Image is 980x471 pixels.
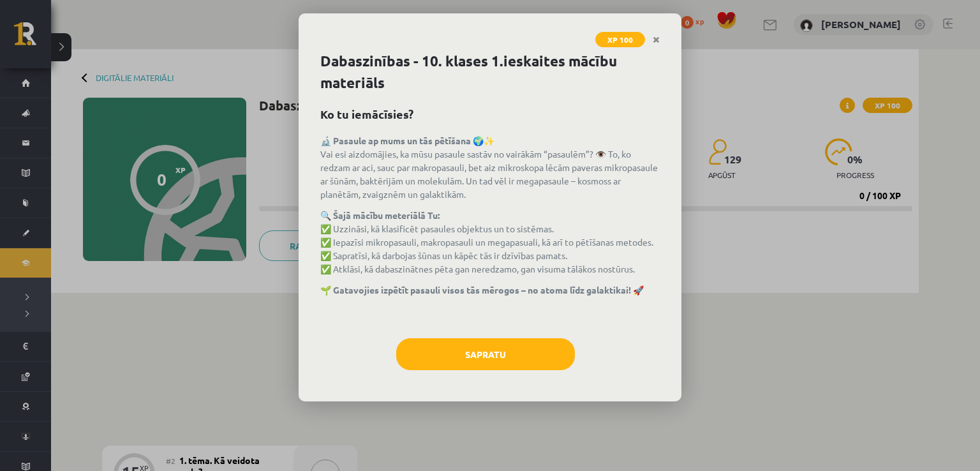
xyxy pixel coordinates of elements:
[320,284,644,295] strong: 🌱 Gatavojies izpētīt pasauli visos tās mērogos – no atoma līdz galaktikai! 🚀
[320,105,660,123] h2: Ko tu iemācīsies?
[320,134,660,201] p: Vai esi aizdomājies, ka mūsu pasaule sastāv no vairākām “pasaulēm”? 👁️ To, ko redzam ar aci, sauc...
[320,135,494,146] strong: 🔬 Pasaule ap mums un tās pētīšana 🌍✨
[320,209,440,221] strong: 🔍 Šajā mācību meteriālā Tu:
[396,338,575,370] button: Sapratu
[645,27,667,52] a: Close
[320,50,660,94] h1: Dabaszinības - 10. klases 1.ieskaites mācību materiāls
[320,209,660,276] p: ✅ Uzzināsi, kā klasificēt pasaules objektus un to sistēmas. ✅ Iepazīsi mikropasauli, makropasauli...
[595,32,645,47] span: XP 100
